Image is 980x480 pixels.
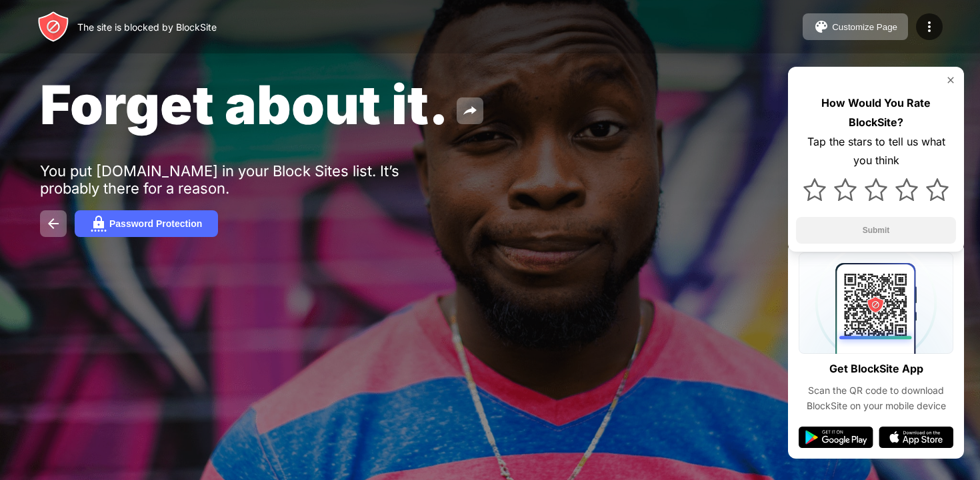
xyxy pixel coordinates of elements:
img: pallet.svg [813,19,829,35]
img: star.svg [803,178,826,201]
button: Customize Page [803,13,908,40]
div: Get BlockSite App [829,359,923,379]
img: menu-icon.svg [921,19,937,35]
img: header-logo.svg [37,11,69,43]
div: Customize Page [832,22,897,32]
button: Submit [796,217,956,244]
button: Password Protection [75,210,218,237]
img: star.svg [865,178,887,201]
div: Tap the stars to tell us what you think [796,132,956,171]
div: How Would You Rate BlockSite? [796,93,956,132]
img: app-store.svg [879,427,953,448]
img: star.svg [834,178,857,201]
img: star.svg [926,178,949,201]
span: Forget about it. [40,72,449,137]
div: You put [DOMAIN_NAME] in your Block Sites list. It’s probably there for a reason. [40,162,452,197]
img: google-play.svg [799,427,873,448]
img: share.svg [462,103,478,119]
img: rate-us-close.svg [945,75,956,85]
div: The site is blocked by BlockSite [77,21,217,33]
img: star.svg [895,178,918,201]
div: Password Protection [109,218,202,229]
div: Scan the QR code to download BlockSite on your mobile device [799,383,953,413]
img: back.svg [45,216,61,232]
img: password.svg [91,216,107,232]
